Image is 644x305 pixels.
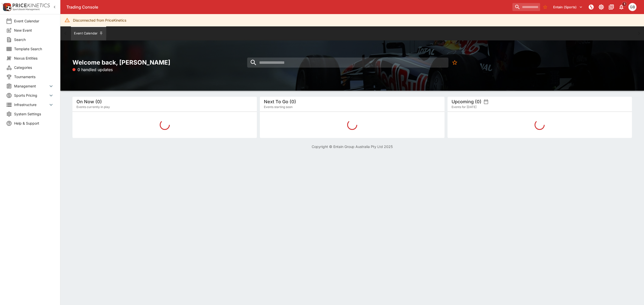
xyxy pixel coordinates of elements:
[484,99,489,104] button: settings
[14,111,54,117] span: System Settings
[14,74,54,79] span: Tournaments
[76,99,102,105] h5: On Now (0)
[71,26,106,40] button: Event Calendar
[512,3,540,11] input: search
[73,16,126,25] div: Disconnected from PriceKinetics
[72,67,113,73] p: 0 handled updates
[628,3,636,11] div: Gareth Brown
[14,83,48,89] span: Management
[607,3,616,12] button: Documentation
[452,105,476,110] span: Events for [DATE]
[14,121,54,126] span: Help & Support
[14,65,54,70] span: Categories
[14,46,54,52] span: Template Search
[627,2,638,13] button: Gareth Brown
[597,3,606,12] button: Toggle light/dark mode
[550,3,586,11] button: Select Tenant
[14,102,48,107] span: Infrastructure
[14,37,54,42] span: Search
[617,3,626,12] button: Notifications
[60,144,644,149] p: Copyright © Entain Group Australia Pty Ltd 2025
[72,59,257,66] h2: Welcome back, [PERSON_NAME]
[14,18,54,24] span: Event Calendar
[13,4,50,7] img: PriceKinetics
[14,56,54,61] span: Nexus Entities
[264,99,296,105] h5: Next To Go (0)
[587,3,596,12] button: NOT Connected to PK
[452,99,481,105] h5: Upcoming (0)
[66,5,510,10] div: Trading Console
[14,28,54,33] span: New Event
[450,58,460,68] button: No Bookmarks
[622,2,627,7] span: 1
[541,3,549,11] button: No Bookmarks
[13,8,40,11] img: Sportsbook Management
[76,105,110,110] span: Events currently in play
[264,105,293,110] span: Events starting soon
[2,2,12,12] img: PriceKinetics Logo
[14,93,48,98] span: Sports Pricing
[247,58,448,68] input: search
